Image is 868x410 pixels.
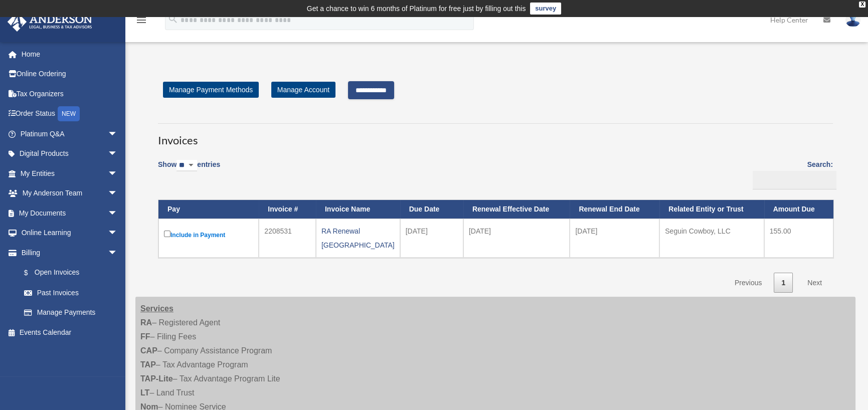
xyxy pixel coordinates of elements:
a: Manage Account [271,82,335,98]
th: Invoice Name: activate to sort column ascending [316,200,400,219]
a: My Entitiesarrow_drop_down [7,163,133,183]
a: Past Invoices [14,283,128,303]
strong: RA [140,318,152,327]
strong: TAP-Lite [140,374,173,383]
h3: Invoices [158,123,833,148]
a: Previous [727,273,769,293]
a: Manage Payment Methods [163,82,259,98]
span: arrow_drop_down [108,183,128,204]
th: Pay: activate to sort column descending [158,200,259,219]
a: My Documentsarrow_drop_down [7,203,133,223]
td: [DATE] [463,219,570,258]
i: menu [135,14,147,26]
input: Include in Payment [164,231,170,237]
a: Next [800,273,829,293]
th: Amount Due: activate to sort column ascending [764,200,833,219]
a: menu [135,18,147,26]
a: Platinum Q&Aarrow_drop_down [7,124,133,144]
span: $ [30,267,35,279]
strong: CAP [140,346,157,355]
label: Search: [749,158,833,189]
td: [DATE] [570,219,659,258]
span: arrow_drop_down [108,144,128,164]
th: Renewal Effective Date: activate to sort column ascending [463,200,570,219]
a: Digital Productsarrow_drop_down [7,144,133,164]
strong: Services [140,304,173,313]
a: Online Learningarrow_drop_down [7,223,133,243]
label: Include in Payment [164,229,253,241]
div: Get a chance to win 6 months of Platinum for free just by filling out this [307,3,526,15]
a: $Open Invoices [14,263,123,283]
select: Showentries [177,160,197,171]
th: Invoice #: activate to sort column ascending [259,200,316,219]
div: close [859,2,865,8]
a: Manage Payments [14,303,128,323]
a: Online Ordering [7,64,133,84]
strong: TAP [140,360,156,369]
span: arrow_drop_down [108,243,128,263]
span: arrow_drop_down [108,163,128,184]
img: Anderson Advisors Platinum Portal [5,12,95,32]
span: arrow_drop_down [108,223,128,244]
a: Home [7,44,133,64]
div: NEW [58,106,80,121]
a: Billingarrow_drop_down [7,243,128,263]
a: Tax Organizers [7,84,133,104]
i: search [167,14,179,25]
td: 2208531 [259,219,316,258]
th: Due Date: activate to sort column ascending [400,200,463,219]
th: Renewal End Date: activate to sort column ascending [570,200,659,219]
a: My Anderson Teamarrow_drop_down [7,183,133,203]
div: RA Renewal [GEOGRAPHIC_DATA] [321,224,395,252]
strong: LT [140,388,149,397]
a: Events Calendar [7,322,133,342]
input: Search: [753,171,836,190]
a: 1 [774,273,793,293]
label: Show entries [158,158,220,181]
th: Related Entity or Trust: activate to sort column ascending [659,200,764,219]
a: Order StatusNEW [7,104,133,124]
span: arrow_drop_down [108,203,128,224]
a: survey [530,3,561,15]
img: User Pic [845,13,860,27]
td: 155.00 [764,219,833,258]
strong: FF [140,332,150,341]
td: [DATE] [400,219,463,258]
span: arrow_drop_down [108,124,128,144]
td: Seguin Cowboy, LLC [659,219,764,258]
